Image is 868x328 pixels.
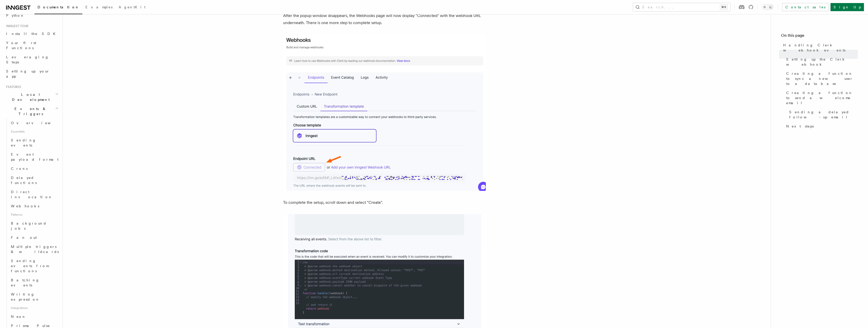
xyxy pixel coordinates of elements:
span: Local Development [4,92,55,102]
a: Setting up the Clerk webhook [784,55,858,69]
a: Documentation [34,2,82,14]
span: Inngest tour [4,24,28,28]
span: Install the SDK [6,32,59,36]
a: Creating a function to sync a new user to a database [784,69,858,88]
a: Sending events [9,136,60,150]
button: Local Development [4,90,60,104]
a: Examples [82,2,116,14]
span: Neon [11,315,26,319]
span: Background jobs [11,221,47,230]
span: Sending events [11,138,36,147]
a: Delayed functions [9,173,60,187]
a: Setting up your app [4,67,60,81]
a: Multiple triggers & wildcards [9,242,60,256]
span: Setting up the Clerk webhook [786,57,858,67]
span: Fan out [11,235,37,240]
span: Sending events from functions [11,259,49,273]
span: Overview [11,121,63,125]
kbd: ⌘K [720,5,727,10]
a: Webhooks [9,202,60,211]
span: Batching events [11,278,40,287]
span: Handling Clerk webhook events [783,43,858,53]
span: Leveraging Steps [6,55,49,64]
a: Direct invocation [9,187,60,202]
a: Event payload format [9,150,60,164]
a: Next steps [784,122,858,131]
p: After the popup window disappears, the Webhooks page will now display "Connected" with the webhoo... [283,12,486,26]
span: Event payload format [11,152,59,161]
span: Creating a function to send a welcome email [786,90,858,105]
a: Contact sales [782,3,828,11]
span: Creating a function to sync a new user to a database [786,71,858,86]
a: Crons [9,164,60,173]
p: To complete the setup, scroll down and select "Create". [283,199,486,206]
a: AgentKit [116,2,149,14]
span: Python [6,13,25,17]
span: Crons [11,167,28,171]
a: Fan out [9,233,60,242]
span: Features [4,85,21,89]
span: Setting up your app [6,69,50,78]
button: Search...⌘K [633,3,730,11]
span: Your first Functions [6,41,36,50]
span: Examples [85,5,113,9]
a: Background jobs [9,219,60,233]
button: Events & Triggers [4,104,60,118]
span: Multiple triggers & wildcards [11,245,59,254]
a: Neon [9,312,60,321]
img: The Webhooks page in the Clerk Dashboard showing a connected Inngest account. A red arrow points ... [283,34,486,191]
h4: On this page [781,32,858,41]
a: Install the SDK [4,29,60,38]
span: Next steps [786,124,814,129]
span: Sending a delayed follow-up email [789,110,858,120]
a: Python [4,11,60,20]
span: Writing expression [11,292,40,301]
span: Delayed functions [11,176,37,185]
a: Sign Up [830,3,864,11]
span: Direct invocation [11,190,52,199]
span: Events & Triggers [4,106,55,116]
a: Overview [9,118,60,127]
a: Leveraging Steps [4,52,60,67]
span: Patterns [9,211,60,219]
span: Webhooks [11,204,39,208]
button: Toggle dark mode [762,4,774,10]
span: Prisma Pulse [11,324,50,328]
span: Essentials [9,127,60,136]
span: Documentation [38,5,79,9]
a: Batching events [9,276,60,290]
a: Handling Clerk webhook events [781,41,858,55]
span: AgentKit [119,5,145,9]
a: Creating a function to send a welcome email [784,88,858,107]
a: Sending a delayed follow-up email [787,107,858,122]
span: Integrations [9,304,60,312]
a: Sending events from functions [9,256,60,276]
a: Your first Functions [4,38,60,52]
a: Writing expression [9,290,60,304]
